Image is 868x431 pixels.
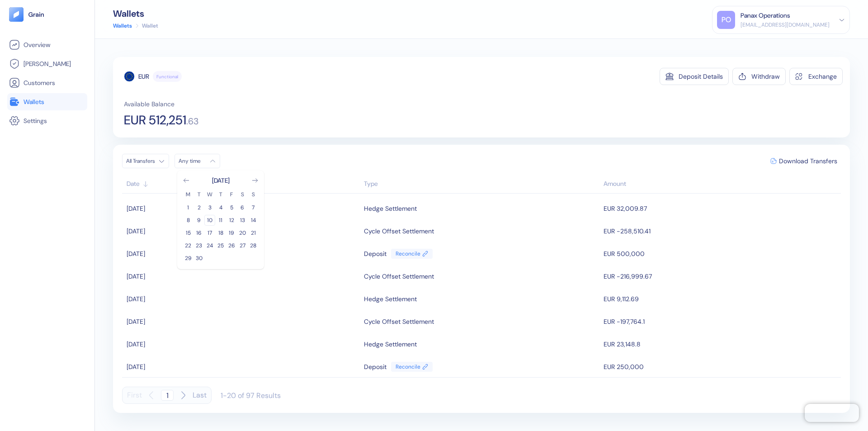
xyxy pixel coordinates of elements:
a: Reconcile [391,249,433,259]
button: 21 [248,227,259,238]
div: Any time [179,157,206,165]
button: 27 [237,240,248,251]
img: logo [28,11,45,18]
a: Customers [9,77,85,88]
td: [DATE] [122,288,362,310]
button: 14 [248,215,259,226]
button: 9 [193,215,204,226]
td: [DATE] [122,265,362,288]
button: 10 [204,215,215,226]
div: Sort ascending [127,179,359,189]
button: Exchange [789,68,843,85]
span: [PERSON_NAME] [24,59,71,68]
a: Wallets [113,22,132,30]
button: 8 [183,215,193,226]
td: EUR 500,000 [601,242,841,265]
button: 28 [248,240,259,251]
button: Withdraw [732,68,786,85]
span: Available Balance [124,99,175,109]
button: 17 [204,227,215,238]
td: EUR -197,764.1 [601,310,841,333]
button: 3 [204,202,215,213]
td: [DATE] [122,355,362,378]
div: Deposit Details [679,73,723,80]
button: 6 [237,202,248,213]
td: EUR -258,510.41 [601,220,841,242]
div: Withdraw [751,73,780,80]
div: Cycle Offset Settlement [364,314,434,329]
button: 25 [215,240,226,251]
div: [EMAIL_ADDRESS][DOMAIN_NAME] [741,21,830,29]
button: 16 [193,227,204,238]
div: Sort ascending [364,179,599,189]
button: 18 [215,227,226,238]
button: 29 [183,253,193,264]
div: Exchange [808,73,837,80]
div: Cycle Offset Settlement [364,269,434,284]
td: [DATE] [122,220,362,242]
th: Saturday [237,190,248,199]
div: Sort descending [604,179,836,189]
th: Friday [226,190,237,199]
iframe: Chatra live chat [805,404,859,422]
span: . 63 [186,117,198,126]
button: 15 [183,227,193,238]
a: Overview [9,39,85,50]
div: [DATE] [212,176,230,185]
div: 1-20 of 97 Results [221,391,281,400]
td: EUR 9,112.69 [601,288,841,310]
span: Customers [24,78,55,87]
button: Deposit Details [660,68,729,85]
td: EUR -216,999.67 [601,265,841,288]
button: 26 [226,240,237,251]
button: Go to previous month [183,177,190,184]
button: 7 [248,202,259,213]
div: Wallets [113,9,158,18]
button: 22 [183,240,193,251]
button: 12 [226,215,237,226]
span: EUR 512,251 [124,114,186,127]
div: PO [717,11,735,29]
div: Cycle Offset Settlement [364,223,434,239]
span: Wallets [24,97,44,106]
button: 20 [237,227,248,238]
th: Monday [183,190,193,199]
th: Thursday [215,190,226,199]
div: Deposit [364,246,387,261]
div: EUR [138,72,149,81]
button: 4 [215,202,226,213]
button: 24 [204,240,215,251]
button: 23 [193,240,204,251]
span: Overview [24,40,50,49]
th: Tuesday [193,190,204,199]
span: Functional [156,73,178,80]
div: Deposit [364,359,387,374]
span: Download Transfers [779,158,837,164]
button: Go to next month [251,177,259,184]
td: EUR 32,009.87 [601,197,841,220]
button: 19 [226,227,237,238]
button: 11 [215,215,226,226]
td: [DATE] [122,197,362,220]
button: 5 [226,202,237,213]
span: Settings [24,116,47,125]
th: Wednesday [204,190,215,199]
a: Wallets [9,96,85,107]
td: EUR 23,148.8 [601,333,841,355]
button: Download Transfers [767,154,841,168]
div: Panax Operations [741,11,790,20]
button: First [127,387,142,404]
button: Any time [175,154,220,168]
a: [PERSON_NAME] [9,58,85,69]
div: Hedge Settlement [364,291,417,307]
td: [DATE] [122,333,362,355]
img: logo-tablet-V2.svg [9,7,24,22]
button: Last [193,387,207,404]
a: Reconcile [391,362,433,372]
div: Hedge Settlement [364,336,417,352]
button: 13 [237,215,248,226]
div: Hedge Settlement [364,201,417,216]
td: [DATE] [122,310,362,333]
